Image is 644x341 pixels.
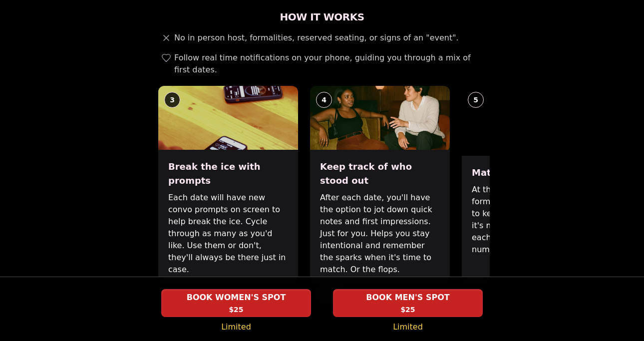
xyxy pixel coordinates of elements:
[310,86,450,150] img: Keep track of who stood out
[164,92,180,108] div: 3
[316,92,332,108] div: 4
[229,305,243,315] span: $25
[400,305,415,315] span: $25
[320,160,440,188] h3: Keep track of who stood out
[221,321,251,333] span: Limited
[168,160,288,188] h3: Break the ice with prompts
[472,166,592,180] h3: Match after, not during
[364,292,451,304] span: BOOK MEN'S SPOT
[472,184,592,256] p: At the end, you'll get a match form to choose who you'd like to keep connecting with. If it's mut...
[468,92,484,108] div: 5
[161,289,311,317] button: BOOK WOMEN'S SPOT - Limited
[333,289,483,317] button: BOOK MEN'S SPOT - Limited
[174,52,486,76] span: Follow real time notifications on your phone, guiding you through a mix of first dates.
[462,86,602,156] img: Match after, not during
[174,32,459,44] span: No in person host, formalities, reserved seating, or signs of an "event".
[185,292,288,304] span: BOOK WOMEN'S SPOT
[320,192,440,276] p: After each date, you'll have the option to jot down quick notes and first impressions. Just for y...
[154,10,490,24] h2: How It Works
[393,321,423,333] span: Limited
[158,86,298,150] img: Break the ice with prompts
[168,192,288,276] p: Each date will have new convo prompts on screen to help break the ice. Cycle through as many as y...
